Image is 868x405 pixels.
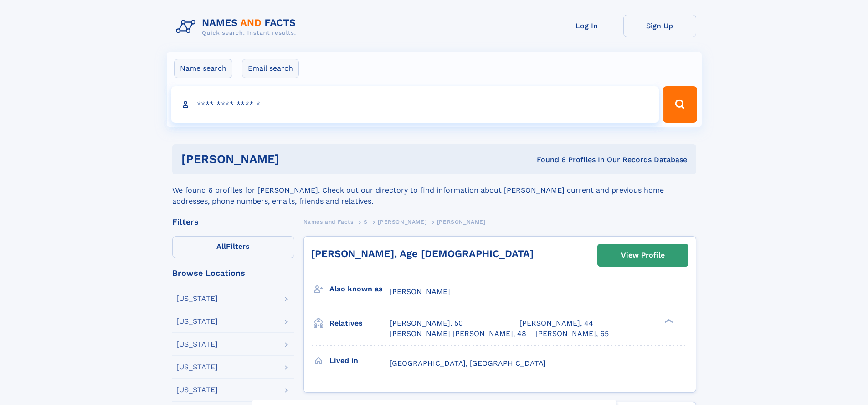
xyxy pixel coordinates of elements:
span: All [216,242,226,251]
label: Email search [242,59,299,78]
a: Names and Facts [303,216,354,227]
a: [PERSON_NAME], Age [DEMOGRAPHIC_DATA] [311,248,534,259]
a: [PERSON_NAME], 44 [519,318,593,328]
span: S [364,219,368,225]
div: ❯ [663,318,673,324]
h3: Lived in [329,353,390,368]
div: [US_STATE] [176,295,218,302]
div: Filters [172,218,294,226]
div: Browse Locations [172,269,294,277]
h1: [PERSON_NAME] [181,153,408,165]
div: Found 6 Profiles In Our Records Database [408,155,687,165]
div: [US_STATE] [176,318,218,325]
span: [PERSON_NAME] [437,219,486,225]
a: Log In [550,15,623,37]
button: Search Button [663,86,697,123]
div: [US_STATE] [176,386,218,394]
a: S [364,216,368,227]
h3: Also known as [329,281,390,297]
a: [PERSON_NAME] [PERSON_NAME], 48 [390,329,526,339]
a: [PERSON_NAME], 65 [535,329,609,339]
div: We found 6 profiles for [PERSON_NAME]. Check out our directory to find information about [PERSON_... [172,174,696,207]
span: [PERSON_NAME] [390,287,450,296]
a: [PERSON_NAME], 50 [390,318,463,328]
div: [US_STATE] [176,341,218,348]
div: View Profile [621,245,665,266]
div: [US_STATE] [176,363,218,371]
img: Logo Names and Facts [172,15,303,39]
input: search input [171,86,659,123]
label: Filters [172,236,294,258]
label: Name search [174,59,232,78]
a: Sign Up [623,15,696,37]
a: View Profile [598,244,688,266]
span: [GEOGRAPHIC_DATA], [GEOGRAPHIC_DATA] [390,359,546,368]
h3: Relatives [329,316,390,331]
a: [PERSON_NAME] [378,216,426,227]
span: [PERSON_NAME] [378,219,426,225]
